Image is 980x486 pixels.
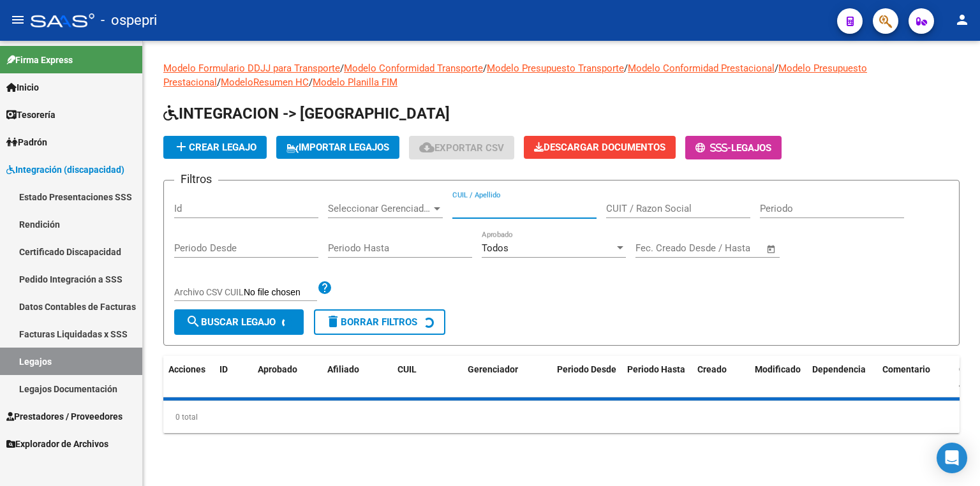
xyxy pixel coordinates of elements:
mat-icon: cloud_download [419,140,434,155]
div: 0 total [163,401,960,433]
span: Tesorería [6,108,56,122]
datatable-header-cell: Acciones [163,356,214,398]
span: Creado [697,364,727,374]
span: Seleccionar Gerenciador [328,203,431,214]
a: Modelo Planilla FIM [313,77,397,88]
datatable-header-cell: Dependencia [807,356,877,398]
span: Buscar Legajo [186,316,276,328]
span: Descargar Documentos [534,142,665,153]
button: Buscar Legajo [174,309,304,335]
a: Modelo Formulario DDJJ para Transporte [163,63,340,74]
mat-icon: add [174,139,189,154]
span: Periodo Hasta [627,364,685,374]
button: -Legajos [685,136,782,159]
mat-icon: help [317,280,332,295]
input: Fecha fin [699,242,761,254]
datatable-header-cell: Modificado [750,356,807,398]
span: Integración (discapacidad) [6,163,124,177]
datatable-header-cell: Periodo Hasta [622,356,692,398]
datatable-header-cell: CUIL [392,356,463,398]
mat-icon: delete [325,314,341,329]
span: Todos [482,242,509,254]
input: Fecha inicio [635,242,687,254]
span: Prestadores / Proveedores [6,409,122,423]
span: Afiliado [327,364,359,374]
span: ID [219,364,228,374]
span: Acciones [168,364,205,374]
button: Exportar CSV [409,136,514,159]
a: Modelo Conformidad Prestacional [628,63,775,74]
button: Borrar Filtros [314,309,445,335]
datatable-header-cell: Comentario [877,356,954,398]
datatable-header-cell: Periodo Desde [552,356,622,398]
span: Periodo Desde [557,364,616,374]
span: Explorador de Archivos [6,437,108,451]
span: CUIL [397,364,417,374]
datatable-header-cell: Aprobado [253,356,304,398]
span: INTEGRACION -> [GEOGRAPHIC_DATA] [163,105,450,122]
button: Descargar Documentos [524,136,676,159]
button: Open calendar [764,242,779,256]
div: Open Intercom Messenger [937,443,967,473]
mat-icon: search [186,314,201,329]
span: Inicio [6,80,39,94]
span: Padrón [6,135,47,149]
span: Modificado [755,364,801,374]
span: Gerenciador [468,364,518,374]
a: Modelo Presupuesto Transporte [487,63,624,74]
datatable-header-cell: Creado [692,356,750,398]
datatable-header-cell: Afiliado [322,356,392,398]
span: Dependencia [812,364,866,374]
span: Firma Express [6,53,73,67]
datatable-header-cell: Gerenciador [463,356,552,398]
span: Borrar Filtros [325,316,417,328]
span: IMPORTAR LEGAJOS [286,142,389,153]
datatable-header-cell: ID [214,356,253,398]
button: Crear Legajo [163,136,267,159]
span: - [695,142,731,154]
button: IMPORTAR LEGAJOS [276,136,399,159]
h3: Filtros [174,170,218,188]
div: / / / / / / [163,61,960,433]
span: - ospepri [101,6,157,34]
a: Modelo Conformidad Transporte [344,63,483,74]
span: Archivo CSV CUIL [174,287,244,297]
span: Crear Legajo [174,142,256,153]
mat-icon: person [954,12,970,27]
span: Legajos [731,142,771,154]
span: Comentario [882,364,930,374]
mat-icon: menu [10,12,26,27]
input: Archivo CSV CUIL [244,287,317,298]
span: Exportar CSV [419,142,504,154]
span: Aprobado [258,364,297,374]
a: ModeloResumen HC [221,77,309,88]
